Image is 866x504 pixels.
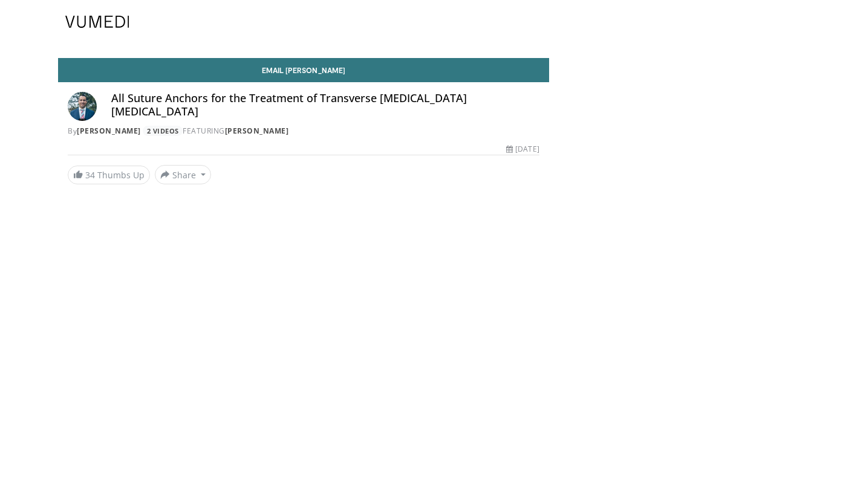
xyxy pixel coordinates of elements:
span: 34 [85,169,95,181]
a: 2 Videos [143,126,183,136]
h4: All Suture Anchors for the Treatment of Transverse [MEDICAL_DATA] [MEDICAL_DATA] [111,92,539,118]
a: 34 Thumbs Up [68,166,150,184]
img: VuMedi Logo [65,16,129,28]
a: [PERSON_NAME] [77,126,141,136]
div: [DATE] [506,144,539,155]
div: By FEATURING [68,126,539,137]
img: Avatar [68,92,97,121]
a: [PERSON_NAME] [225,126,289,136]
button: Share [155,165,211,184]
a: Email [PERSON_NAME] [58,58,549,82]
